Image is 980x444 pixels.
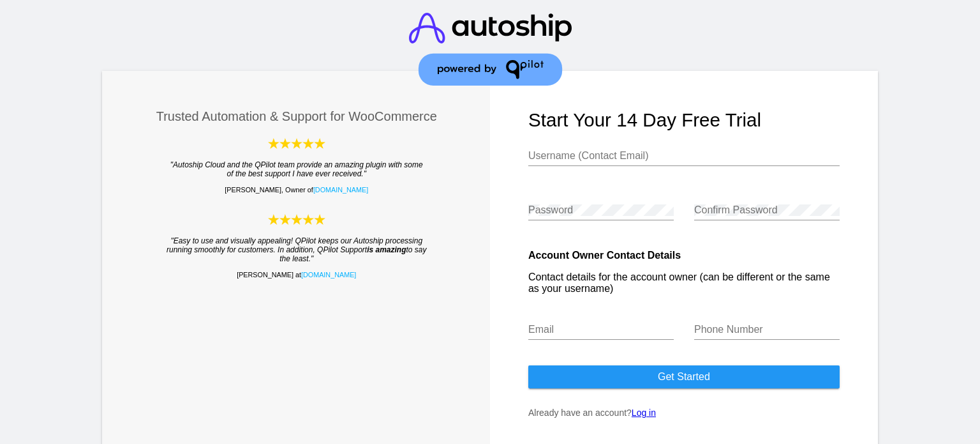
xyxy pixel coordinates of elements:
[694,324,840,335] input: Phone Number
[167,160,427,178] blockquote: "Autoship Cloud and the QPilot team provide an amazing plugin with some of the best support I hav...
[313,186,368,194] a: [DOMAIN_NAME]
[632,408,656,418] a: Log in
[528,272,840,295] p: Contact details for the account owner (can be different or the same as your username)
[141,271,452,279] p: [PERSON_NAME] at
[367,245,406,254] strong: is amazing
[528,365,840,388] button: Get started
[141,186,452,194] p: [PERSON_NAME], Owner of
[167,236,427,263] blockquote: "Easy to use and visually appealing! QPilot keeps our Autoship processing running smoothly for cu...
[528,250,681,261] strong: Account Owner Contact Details
[528,408,840,418] p: Already have an account?
[268,137,325,150] img: Autoship Cloud powered by QPilot
[528,150,840,162] input: Username (Contact Email)
[658,371,710,382] span: Get started
[528,109,840,131] h1: Start your 14 day free trial
[301,271,356,279] a: [DOMAIN_NAME]
[268,213,325,226] img: Autoship Cloud powered by QPilot
[528,324,674,335] input: Email
[141,109,452,124] h3: Trusted Automation & Support for WooCommerce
